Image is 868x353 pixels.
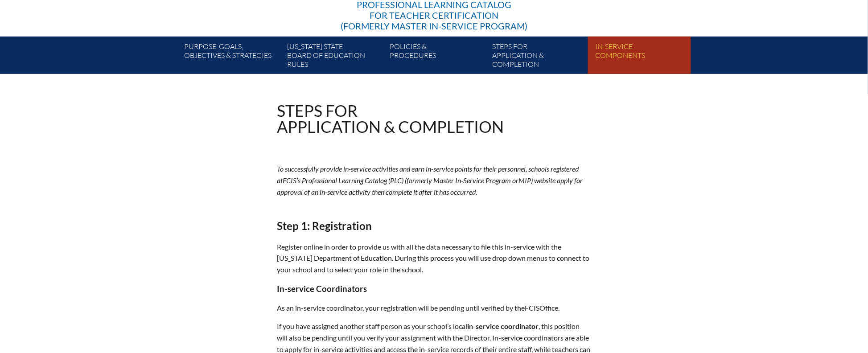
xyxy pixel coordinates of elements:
[592,40,694,74] a: In-servicecomponents
[277,163,591,198] p: To successfully provide in-service activities and earn in-service points for their personnel, sch...
[277,302,591,314] p: As an in-service coordinator, your registration will be pending until verified by the Office.
[181,40,283,74] a: Purpose, goals,objectives & strategies
[283,176,297,185] span: FCIS
[519,176,531,185] span: MIP
[284,40,386,74] a: [US_STATE] StateBoard of Education rules
[386,40,489,74] a: Policies &Procedures
[525,304,540,312] span: FCIS
[468,322,539,330] strong: in-service coordinator
[370,10,498,21] span: for Teacher Certification
[391,176,402,185] span: PLC
[277,219,591,232] h2: Step 1: Registration
[277,241,591,276] p: Register online in order to provide us with all the data necessary to file this in-service with t...
[277,103,504,135] h1: Steps for application & completion
[277,284,591,294] h3: In-service Coordinators
[489,40,592,74] a: Steps forapplication & completion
